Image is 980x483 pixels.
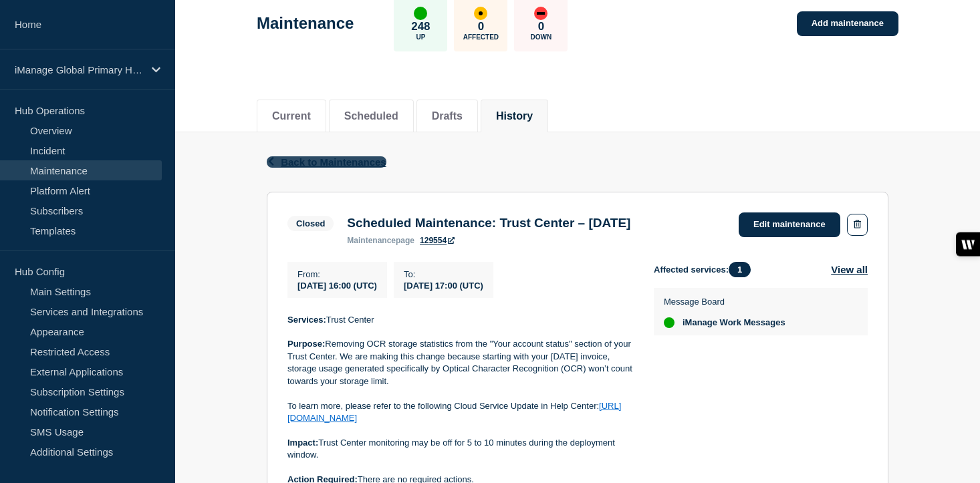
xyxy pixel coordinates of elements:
span: [DATE] 17:00 (UTC) [404,281,483,291]
p: 248 [411,20,430,33]
p: Removing OCR storage statistics from the "Your account status" section of your Trust Center. We a... [287,338,632,387]
p: Trust Center [287,314,632,326]
p: Message Board [664,297,785,307]
p: From : [297,269,377,279]
div: up [664,317,675,328]
p: page [347,236,414,245]
p: 0 [478,20,484,33]
a: 129554 [420,236,455,245]
a: Edit maintenance [739,212,840,237]
span: 1 [729,262,751,277]
a: Add maintenance [797,11,898,36]
button: History [496,110,533,122]
button: Drafts [432,110,463,122]
h1: Maintenance [257,14,354,33]
span: [DATE] 16:00 (UTC) [297,281,377,291]
span: Back to Maintenances [281,156,386,168]
p: Up [416,33,425,41]
strong: Impact: [287,438,318,448]
strong: Purpose: [287,339,325,349]
p: 0 [538,20,544,33]
div: down [534,7,547,20]
span: Affected services: [654,262,757,277]
span: Closed [287,216,334,231]
div: affected [474,7,487,20]
button: Current [272,110,311,122]
button: Scheduled [344,110,398,122]
p: Affected [463,33,499,41]
strong: Services: [287,315,326,325]
span: maintenance [347,236,396,245]
button: View all [831,262,868,277]
p: Trust Center monitoring may be off for 5 to 10 minutes during the deployment window. [287,437,632,462]
p: Down [531,33,552,41]
h3: Scheduled Maintenance: Trust Center – [DATE] [347,216,630,230]
div: up [414,7,427,20]
button: Back to Maintenances [267,156,386,168]
p: iManage Global Primary Hub [15,64,143,75]
span: iManage Work Messages [683,317,785,328]
p: To learn more, please refer to the following Cloud Service Update in Help Center: [287,400,632,425]
p: To : [404,269,483,279]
